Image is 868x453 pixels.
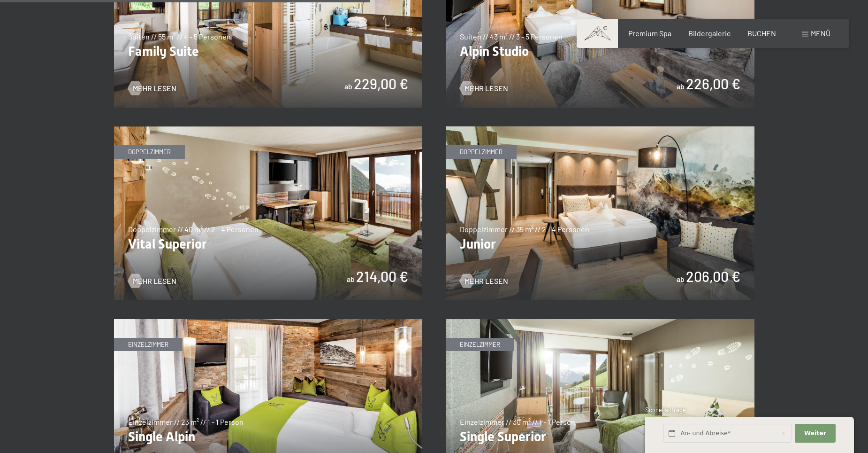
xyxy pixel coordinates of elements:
a: Mehr Lesen [460,83,508,94]
img: Junior [446,126,754,300]
a: BUCHEN [747,29,776,38]
span: Mehr Lesen [133,276,176,286]
a: Mehr Lesen [460,276,508,286]
a: Mehr Lesen [128,83,176,94]
a: Junior [446,127,754,133]
a: Vital Superior [114,127,423,133]
a: Single Superior [446,320,754,325]
a: Mehr Lesen [128,276,176,286]
a: Premium Spa [628,29,671,38]
button: Weiter [795,424,835,443]
img: Vital Superior [114,126,423,300]
span: Mehr Lesen [133,83,176,94]
span: Mehr Lesen [464,276,508,286]
a: Bildergalerie [688,29,731,38]
span: Schnellanfrage [645,406,686,414]
a: Single Alpin [114,320,423,325]
span: Mehr Lesen [464,83,508,94]
span: Weiter [804,429,826,437]
span: Menü [811,29,830,38]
